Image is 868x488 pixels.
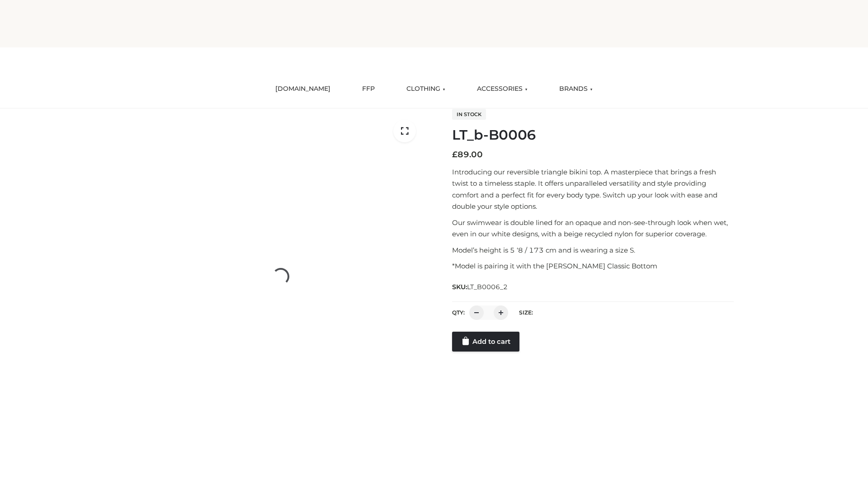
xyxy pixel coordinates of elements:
span: In stock [452,109,486,120]
a: CLOTHING [400,79,452,99]
a: BRANDS [552,79,599,99]
span: LT_B0006_2 [467,283,508,291]
bdi: 89.00 [452,150,483,160]
p: Model’s height is 5 ‘8 / 173 cm and is wearing a size S. [452,244,734,256]
a: FFP [355,79,382,99]
p: Introducing our reversible triangle bikini top. A masterpiece that brings a fresh twist to a time... [452,166,734,212]
h1: LT_b-B0006 [452,127,734,143]
label: QTY: [452,309,465,316]
span: £ [452,150,458,160]
span: SKU: [452,282,509,292]
label: Size: [519,309,533,316]
a: [DOMAIN_NAME] [269,79,337,99]
p: *Model is pairing it with the [PERSON_NAME] Classic Bottom [452,260,734,272]
a: Add to cart [452,332,519,352]
p: Our swimwear is double lined for an opaque and non-see-through look when wet, even in our white d... [452,217,734,240]
a: ACCESSORIES [470,79,534,99]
